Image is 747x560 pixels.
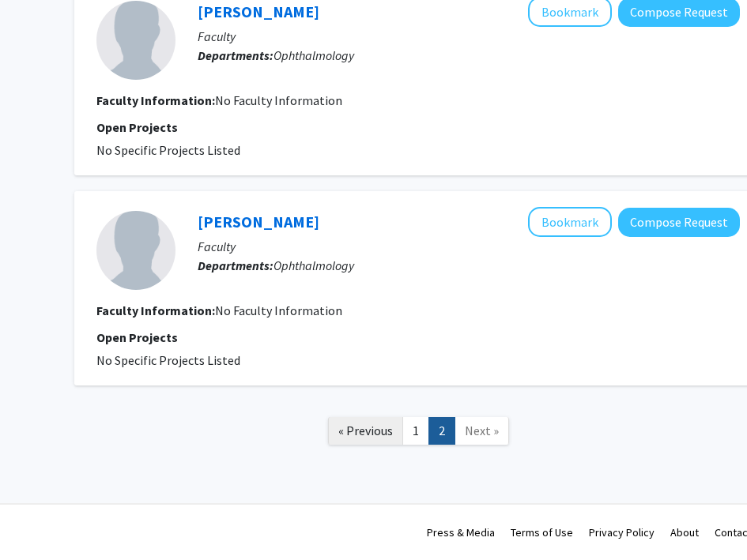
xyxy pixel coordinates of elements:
a: Next Page [455,417,509,445]
span: No Faculty Information [215,92,342,108]
a: 2 [428,417,455,445]
span: Ophthalmology [274,257,354,273]
b: Faculty Information: [96,92,215,108]
a: [PERSON_NAME] [198,212,319,231]
span: No Specific Projects Listed [96,352,240,368]
b: Faculty Information: [96,303,215,318]
iframe: Chat [12,489,67,548]
p: Faculty [198,237,740,256]
a: Terms of Use [511,525,573,539]
button: Compose Request to Jason Hsu [618,208,740,237]
button: Add Jason Hsu to Bookmarks [528,207,612,237]
a: Press & Media [427,525,495,539]
span: « Previous [338,423,393,438]
span: No Faculty Information [215,303,342,318]
p: Open Projects [96,118,740,137]
b: Departments: [198,257,274,273]
span: No Specific Projects Listed [96,142,240,158]
p: Open Projects [96,328,740,347]
a: [PERSON_NAME] [198,2,319,21]
a: 1 [402,417,429,445]
a: About [670,525,699,539]
p: Faculty [198,27,740,46]
span: Ophthalmology [274,47,354,63]
b: Departments: [198,47,274,63]
a: Privacy Policy [589,525,655,539]
span: Next » [465,423,499,438]
a: Previous [328,417,403,445]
